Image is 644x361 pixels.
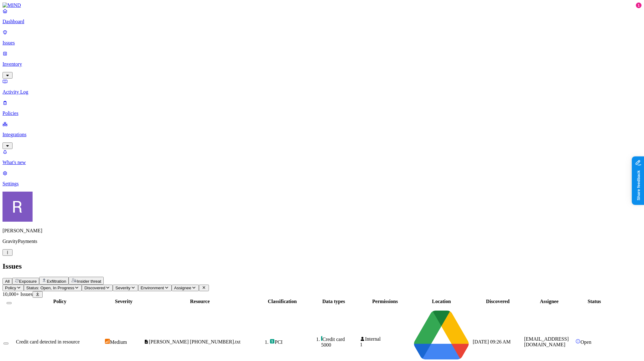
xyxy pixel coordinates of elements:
[309,299,359,304] div: Data types
[3,3,21,8] img: MIND
[5,279,10,284] span: All
[3,61,641,67] p: Inventory
[321,342,359,348] div: 5000
[3,51,641,78] a: Inventory
[3,181,641,187] p: Settings
[3,19,641,24] p: Dashboard
[524,336,569,347] span: [EMAIL_ADDRESS][DOMAIN_NAME]
[144,299,256,304] div: Resource
[3,170,641,187] a: Settings
[360,299,410,304] div: Permissions
[16,339,80,344] span: Credit card detected in resource
[3,149,641,165] a: What's new
[321,336,359,342] div: Credit card
[5,286,16,290] span: Policy
[7,302,12,304] button: Select all
[3,100,641,116] a: Policies
[575,299,613,304] div: Status
[110,339,127,345] span: Medium
[174,286,191,290] span: Assignee
[575,339,580,344] img: status-open
[3,79,641,95] a: Activity Log
[3,29,641,46] a: Issues
[636,3,641,8] div: 1
[141,286,164,290] span: Environment
[105,339,110,344] img: severity-medium
[3,40,641,46] p: Issues
[270,339,307,345] div: PCI
[3,132,641,137] p: Integrations
[77,279,101,284] span: Insider threat
[3,192,33,222] img: Rich Thompson
[360,336,410,342] div: Internal
[105,299,143,304] div: Severity
[3,343,8,344] button: Select row
[3,121,641,148] a: Integrations
[321,336,322,341] img: pci-line
[3,160,641,165] p: What's new
[16,299,104,304] div: Policy
[47,279,66,284] span: Exfiltration
[360,342,410,348] div: 1
[84,286,105,290] span: Discovered
[3,228,641,234] p: [PERSON_NAME]
[3,239,641,244] p: GravityPayments
[473,299,523,304] div: Discovered
[115,286,130,290] span: Severity
[257,299,307,304] div: Classification
[270,339,275,344] img: pci
[26,286,74,290] span: Status: Open, In Progress
[3,111,641,116] p: Policies
[580,339,591,345] span: Open
[411,299,471,304] div: Location
[3,89,641,95] p: Activity Log
[473,339,511,344] span: [DATE] 09:26 AM
[3,291,33,297] span: 10,000+ Issues
[3,3,641,8] a: MIND
[19,279,37,284] span: Exposure
[3,262,641,271] h2: Issues
[149,339,240,344] span: [PERSON_NAME] [PHONE_NUMBER].txt
[3,8,641,24] a: Dashboard
[524,299,574,304] div: Assignee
